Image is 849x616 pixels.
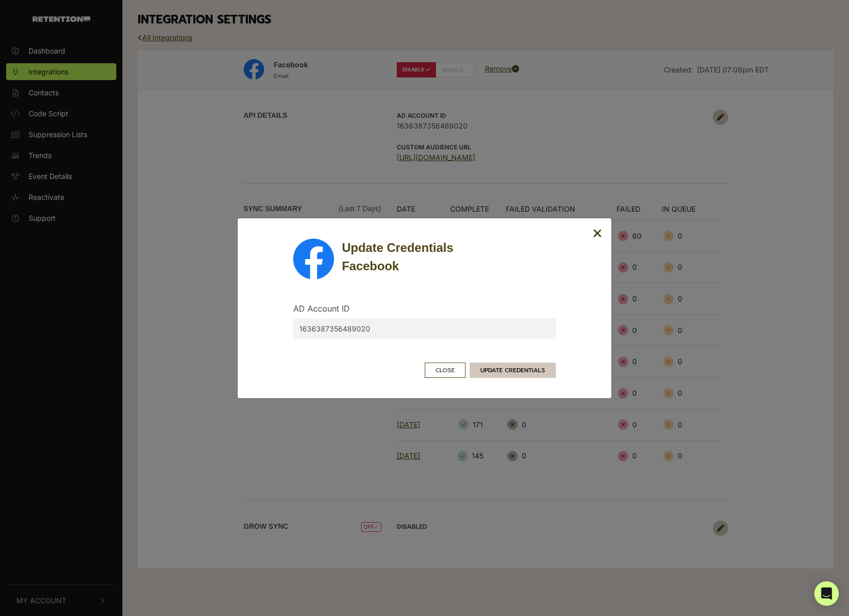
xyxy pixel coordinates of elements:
[293,302,350,315] label: AD Account ID
[470,363,556,378] button: UPDATE CREDENTIALS
[425,363,466,378] button: Close
[342,259,399,273] strong: Facebook
[342,239,555,275] div: Update Credentials
[814,581,839,606] div: Open Intercom Messenger
[293,239,334,279] img: Facebook
[593,227,602,240] button: Close
[293,319,555,339] input: [AD Account ID]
